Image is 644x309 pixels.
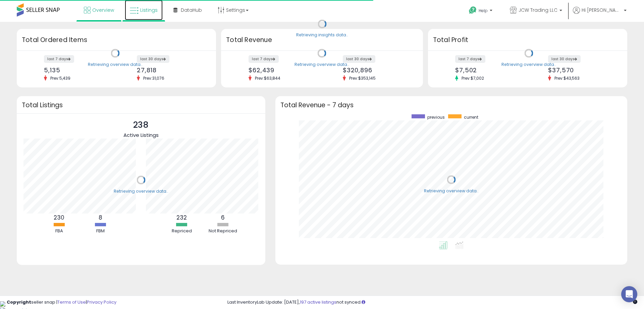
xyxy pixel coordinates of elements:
span: Overview [92,7,114,13]
div: Retrieving overview data.. [294,62,349,68]
i: Get Help [469,6,477,14]
a: Hi [PERSON_NAME] [573,7,627,22]
div: Open Intercom Messenger [621,286,637,302]
span: DataHub [181,7,202,13]
span: JCW Trading LLC [519,7,557,13]
div: Retrieving overview data.. [88,62,143,68]
span: Help [479,8,488,13]
a: Help [464,1,499,22]
div: Retrieving overview data.. [501,62,556,68]
div: Retrieving overview data.. [424,188,479,194]
span: Hi [PERSON_NAME] [582,7,622,13]
div: Retrieving overview data.. [114,188,168,194]
span: Listings [140,7,158,13]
